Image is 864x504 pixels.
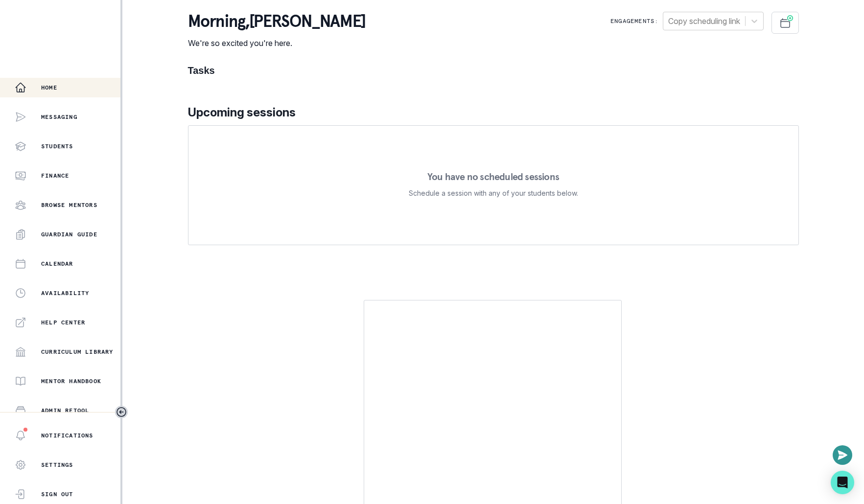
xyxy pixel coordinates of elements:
[41,461,73,469] p: Settings
[41,84,57,92] p: Home
[668,15,740,27] div: Copy scheduling link
[41,113,77,121] p: Messaging
[188,12,366,31] p: morning , [PERSON_NAME]
[610,17,658,25] p: Engagements:
[188,65,799,76] h1: Tasks
[115,406,128,418] button: Toggle sidebar
[41,407,89,414] p: Admin Retool
[41,172,69,180] p: Finance
[771,12,799,34] button: Schedule Sessions
[41,289,89,297] p: Availability
[41,432,93,439] p: Notifications
[833,445,852,465] button: Open or close messaging widget
[41,142,73,150] p: Students
[188,104,799,121] p: Upcoming sessions
[41,230,97,238] p: Guardian Guide
[41,201,97,209] p: Browse Mentors
[427,172,559,182] p: You have no scheduled sessions
[831,471,854,494] div: Open Intercom Messenger
[409,187,578,199] p: Schedule a session with any of your students below.
[41,348,114,356] p: Curriculum Library
[41,490,73,498] p: Sign Out
[41,260,73,268] p: Calendar
[41,319,85,326] p: Help Center
[41,377,101,385] p: Mentor Handbook
[188,37,366,49] p: We're so excited you're here.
